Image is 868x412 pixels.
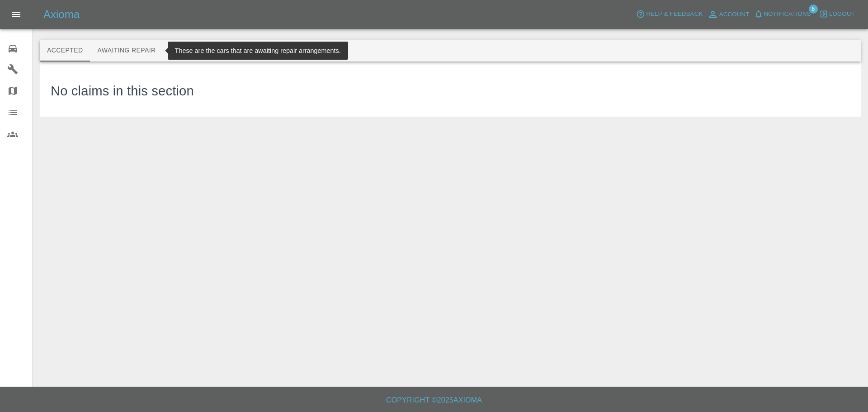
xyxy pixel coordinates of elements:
[719,9,750,20] span: Account
[51,81,194,101] h3: No claims in this section
[764,9,811,19] span: Notifications
[43,7,80,22] h5: Axioma
[809,5,818,14] span: 6
[163,40,211,62] button: In Repair
[210,40,258,62] button: Repaired
[90,40,163,62] button: Awaiting Repair
[705,7,752,22] a: Account
[829,9,855,19] span: Logout
[634,7,705,21] button: Help & Feedback
[7,394,861,407] h6: Copyright © 2025 Axioma
[5,4,27,25] button: Open drawer
[646,9,703,19] span: Help & Feedback
[258,40,299,62] button: Paid
[752,7,813,21] button: Notifications
[817,7,857,21] button: Logout
[40,40,90,62] button: Accepted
